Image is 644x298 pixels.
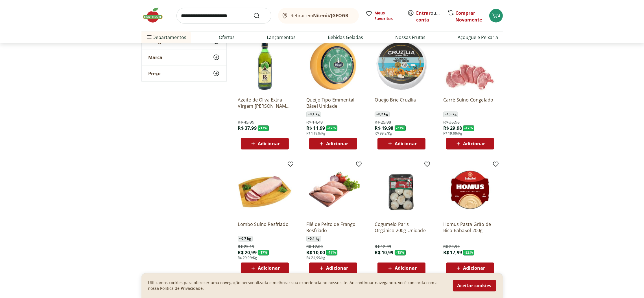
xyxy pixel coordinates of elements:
[313,12,377,19] b: Niterói/[GEOGRAPHIC_DATA]
[446,263,494,274] button: Adicionar
[253,12,267,19] button: Submit Search
[267,34,296,41] a: Lançamentos
[443,39,497,92] img: Carré Suíno Congelado
[443,163,497,217] img: Homus Pasta Grão de Bico BabaSol 200g
[278,8,359,24] button: Retirar emNiterói/[GEOGRAPHIC_DATA]
[377,138,425,150] button: Adicionar
[306,131,326,136] span: R$ 119,9/Kg
[375,221,428,234] a: Cogumelo Paris Orgânico 200g Unidade
[443,221,497,234] a: Homus Pasta Grão de Bico BabaSol 200g
[375,163,428,217] img: Cogumelo Paris Orgânico 200g Unidade
[375,97,428,109] a: Queijo Brie Cruzília
[326,266,348,271] span: Adicionar
[489,9,503,23] button: Carrinho
[306,112,321,117] span: ~ 0,1 kg
[238,221,292,234] a: Lombo Suíno Resfriado
[306,250,325,256] span: R$ 10,00
[238,250,257,256] span: R$ 20,99
[443,97,497,109] a: Carré Suíno Congelado
[453,280,496,291] button: Aceitar cookies
[463,250,474,256] span: - 22 %
[306,236,321,242] span: ~ 0,4 kg
[395,34,425,41] a: Nossas Frutas
[258,250,269,256] span: - 17 %
[328,34,363,41] a: Bebidas Geladas
[416,10,442,23] span: ou
[241,138,289,150] button: Adicionar
[238,125,257,131] span: R$ 37,99
[395,142,417,146] span: Adicionar
[309,138,357,150] button: Adicionar
[238,244,254,250] span: R$ 25,19
[146,31,153,44] button: Menu
[306,244,323,250] span: R$ 12,00
[463,266,485,271] span: Adicionar
[326,250,337,256] span: - 17 %
[375,125,393,131] span: R$ 19,98
[306,120,323,125] span: R$ 14,49
[443,125,462,131] span: R$ 29,98
[148,280,446,291] p: Utilizamos cookies para oferecer uma navegação personalizada e melhorar sua experiencia no nosso ...
[375,112,389,117] span: ~ 0,2 kg
[446,138,494,150] button: Adicionar
[416,10,431,16] a: Entrar
[306,39,360,92] img: Queijo Tipo Emmental Básel Unidade
[306,97,360,109] a: Queijo Tipo Emmental Básel Unidade
[395,126,406,131] span: - 23 %
[366,10,401,21] a: Meus Favoritos
[443,120,460,125] span: R$ 35,98
[375,120,391,125] span: R$ 25,98
[149,71,161,76] span: Preço
[241,263,289,274] button: Adicionar
[238,39,292,92] img: Azeite de Oliva Extra Virgem Rafael Salgado 500ml
[306,163,360,217] img: Filé de Peito de Frango Resfriado
[443,112,458,117] span: ~ 1,5 kg
[176,8,271,24] input: search
[463,142,485,146] span: Adicionar
[149,55,163,60] span: Marca
[309,263,357,274] button: Adicionar
[375,39,428,92] img: Queijo Brie Cruzília
[443,250,462,256] span: R$ 17,99
[375,131,392,136] span: R$ 99,9/Kg
[375,250,393,256] span: R$ 10,99
[395,250,406,256] span: - 15 %
[238,256,257,260] span: R$ 29,99/Kg
[141,7,170,24] img: Hortifruti
[238,163,292,217] img: Lombo Suíno Resfriado
[258,266,280,271] span: Adicionar
[146,31,187,44] span: Departamentos
[306,125,325,131] span: R$ 11,99
[456,10,482,23] a: Comprar Novamente
[238,236,253,242] span: ~ 0,7 kg
[375,10,401,21] span: Meus Favoritos
[142,66,226,81] button: Preço
[443,131,462,136] span: R$ 19,99/Kg
[258,126,269,131] span: - 17 %
[238,97,292,109] a: Azeite de Oliva Extra Virgem [PERSON_NAME] 500ml
[291,13,353,18] span: Retirar em
[306,256,326,260] span: R$ 24,99/Kg
[443,244,460,250] span: R$ 22,99
[375,244,391,250] span: R$ 12,99
[219,34,235,41] a: Ofertas
[498,13,501,18] span: 4
[326,126,337,131] span: - 17 %
[326,142,348,146] span: Adicionar
[377,263,425,274] button: Adicionar
[463,126,474,131] span: - 17 %
[258,142,280,146] span: Adicionar
[416,10,447,23] a: Criar conta
[306,221,360,234] a: Filé de Peito de Frango Resfriado
[238,120,254,125] span: R$ 45,99
[395,266,417,271] span: Adicionar
[458,34,498,41] a: Açougue e Peixaria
